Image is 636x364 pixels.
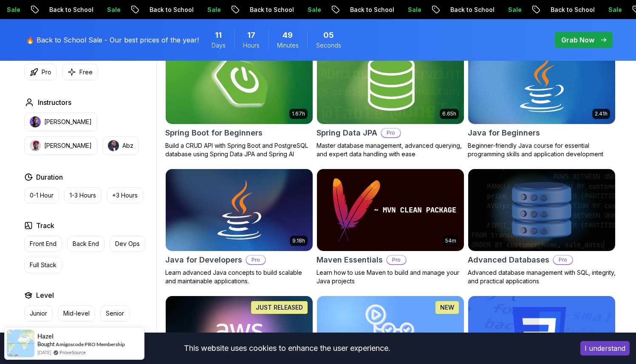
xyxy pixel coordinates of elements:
button: instructor img[PERSON_NAME] [24,136,97,155]
span: Hazel [37,333,54,340]
p: Back to School [49,6,107,14]
button: Front End [24,236,62,252]
p: 1.67h [292,110,305,117]
h2: Duration [36,172,63,182]
span: Seconds [316,41,341,50]
p: Senior [106,309,124,318]
span: Bought [37,341,55,347]
h2: Java for Developers [165,254,242,266]
span: [DATE] [37,349,51,356]
p: Junior [30,309,47,318]
img: Spring Data JPA card [317,42,464,124]
img: Advanced Databases card [468,169,615,251]
p: Build a CRUD API with Spring Boot and PostgreSQL database using Spring Data JPA and Spring AI [165,141,313,158]
p: Master database management, advanced querying, and expert data handling with ease [317,141,464,158]
button: 1-3 Hours [64,187,102,203]
button: Back End [67,236,105,252]
p: Back to School [550,6,608,14]
h2: Java for Beginners [468,127,540,139]
p: 2.41h [595,110,608,117]
p: Pro [42,68,51,76]
p: 9.18h [292,237,305,244]
a: Spring Data JPA card6.65hNEWSpring Data JPAProMaster database management, advanced querying, and ... [317,41,464,158]
p: Pro [554,256,572,264]
p: Sale [6,6,34,14]
img: instructor img [30,116,41,127]
p: Free [79,68,93,76]
h2: Level [36,290,54,300]
p: 54m [445,237,456,244]
p: 6.65h [442,110,456,117]
img: Java for Developers card [166,169,313,251]
p: Pro [387,256,406,264]
p: Back End [73,240,99,248]
button: instructor img[PERSON_NAME] [24,113,97,131]
p: Back to School [149,6,207,14]
img: instructor img [108,140,119,151]
button: Mid-level [58,305,95,322]
h2: Maven Essentials [317,254,383,266]
p: Advanced database management with SQL, integrity, and practical applications [468,268,616,285]
a: Spring Boot for Beginners card1.67hNEWSpring Boot for BeginnersBuild a CRUD API with Spring Boot ... [165,41,313,158]
img: provesource social proof notification image [7,330,34,357]
p: 🔥 Back to School Sale - Our best prices of the year! [26,35,199,45]
span: Hours [243,41,260,50]
p: Sale [207,6,234,14]
span: Days [212,41,226,50]
h2: Track [36,220,54,231]
p: Dev Ops [115,240,140,248]
button: Senior [100,305,130,322]
p: Pro [246,256,265,264]
p: Back to School [450,6,508,14]
button: Free [62,64,98,80]
p: [PERSON_NAME] [44,118,92,126]
a: Advanced Databases cardAdvanced DatabasesProAdvanced database management with SQL, integrity, and... [468,169,616,286]
p: [PERSON_NAME] [44,141,92,150]
button: Full Stack [24,257,62,273]
div: This website uses cookies to enhance the user experience. [6,339,568,358]
p: Pro [382,129,400,137]
span: 17 Hours [247,29,255,41]
span: 49 Minutes [283,29,293,41]
a: Maven Essentials card54mMaven EssentialsProLearn how to use Maven to build and manage your Java p... [317,169,464,286]
h2: Spring Boot for Beginners [165,127,263,139]
p: 1-3 Hours [70,191,96,200]
p: Sale [307,6,334,14]
h2: Instructors [38,97,71,107]
p: +3 Hours [112,191,138,200]
h2: Advanced Databases [468,254,549,266]
a: Java for Beginners card2.41hJava for BeginnersBeginner-friendly Java course for essential program... [468,41,616,158]
button: instructor imgAbz [102,136,139,155]
button: Dev Ops [110,236,145,252]
button: Junior [24,305,53,322]
p: JUST RELEASED [256,303,303,312]
a: Amigoscode PRO Membership [56,341,125,347]
p: Abz [122,141,133,150]
p: Sale [608,6,635,14]
p: Back to School [350,6,407,14]
p: Learn advanced Java concepts to build scalable and maintainable applications. [165,268,313,285]
span: 5 Seconds [323,29,334,41]
a: ProveSource [59,349,86,356]
img: Maven Essentials card [317,169,464,251]
p: Full Stack [30,261,57,269]
img: Java for Beginners card [468,42,615,124]
button: Pro [24,64,57,80]
button: +3 Hours [107,187,143,203]
h2: Spring Data JPA [317,127,377,139]
p: Grab Now [561,35,594,45]
a: Java for Developers card9.18hJava for DevelopersProLearn advanced Java concepts to build scalable... [165,169,313,286]
p: Beginner-friendly Java course for essential programming skills and application development [468,141,616,158]
img: instructor img [30,140,41,151]
p: Sale [407,6,435,14]
p: Sale [107,6,134,14]
span: Minutes [277,41,299,50]
p: Sale [508,6,535,14]
p: Back to School [249,6,307,14]
button: Accept cookies [580,341,630,356]
span: 11 Days [215,29,222,41]
button: 0-1 Hour [24,187,59,203]
p: NEW [440,303,454,312]
p: Learn how to use Maven to build and manage your Java projects [317,268,464,285]
p: Mid-level [63,309,90,318]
